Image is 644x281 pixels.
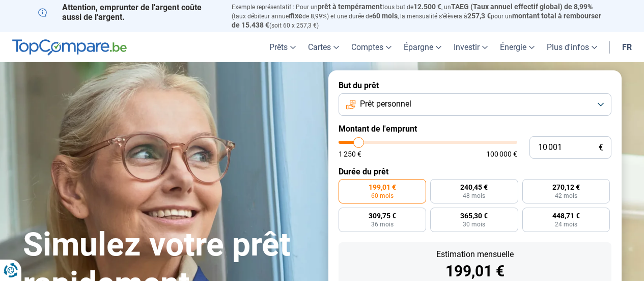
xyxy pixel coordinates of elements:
span: 309,75 € [369,212,396,219]
span: 36 mois [371,221,394,227]
span: montant total à rembourser de 15.438 € [232,12,601,29]
button: Prêt personnel [339,93,611,116]
label: But du prêt [339,81,611,90]
span: fixe [290,12,302,20]
span: 199,01 € [369,184,396,191]
a: Cartes [302,32,345,62]
label: Montant de l'emprunt [339,124,611,134]
label: Durée du prêt [339,167,611,176]
span: 60 mois [372,12,398,20]
span: € [599,143,603,152]
span: Prêt personnel [360,98,411,110]
img: TopCompare [12,39,127,56]
span: 365,30 € [460,212,488,219]
p: Attention, emprunter de l'argent coûte aussi de l'argent. [38,3,219,22]
div: 199,01 € [347,264,603,279]
a: Épargne [398,32,447,62]
div: Estimation mensuelle [347,250,603,259]
span: prêt à tempérament [318,3,382,11]
p: Exemple représentatif : Pour un tous but de , un (taux débiteur annuel de 8,99%) et une durée de ... [232,3,606,30]
span: 257,3 € [467,12,491,20]
a: Énergie [494,32,541,62]
span: 48 mois [463,193,485,199]
a: fr [616,32,638,62]
span: 42 mois [555,193,577,199]
a: Investir [447,32,494,62]
span: 240,45 € [460,184,488,191]
span: TAEG (Taux annuel effectif global) de 8,99% [451,3,593,11]
a: Prêts [263,32,302,62]
span: 1 250 € [339,150,361,158]
span: 270,12 € [552,184,580,191]
span: 100 000 € [486,150,517,158]
span: 12.500 € [413,3,441,11]
span: 30 mois [463,221,485,227]
a: Comptes [345,32,398,62]
span: 24 mois [555,221,577,227]
span: 60 mois [371,193,394,199]
a: Plus d'infos [541,32,603,62]
span: 448,71 € [552,212,580,219]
